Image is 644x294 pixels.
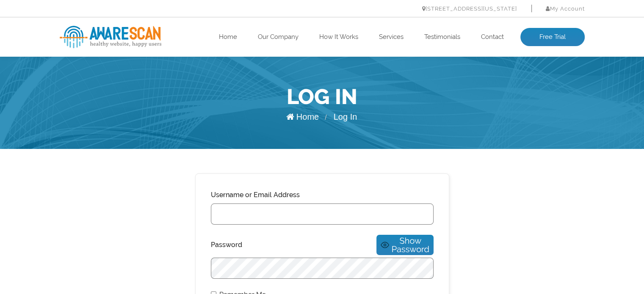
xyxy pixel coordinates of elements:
[376,235,434,255] button: Show Password
[286,112,319,121] a: Home
[211,189,434,201] label: Username or Email Address
[211,239,374,251] label: Password
[392,236,429,253] span: Show Password
[325,114,326,121] span: /
[334,112,357,121] span: Log In
[60,82,585,112] h1: Log In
